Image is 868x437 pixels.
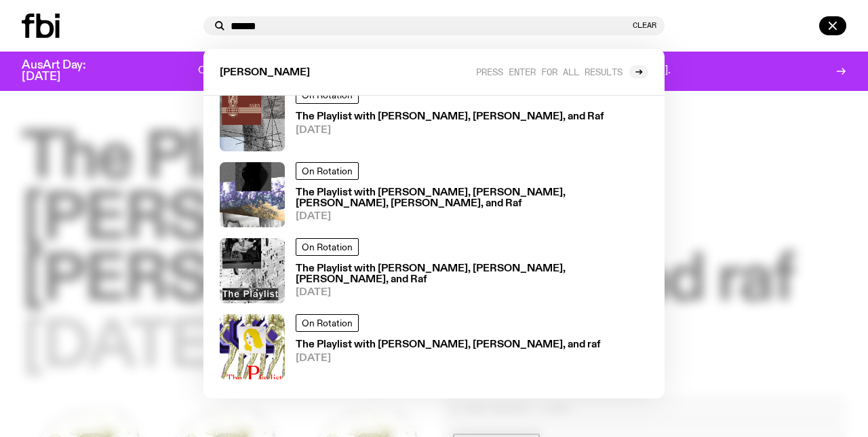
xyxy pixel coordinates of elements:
[214,157,654,233] a: On RotationThe Playlist with [PERSON_NAME], [PERSON_NAME], [PERSON_NAME], [PERSON_NAME], and Raf[...
[296,126,604,136] span: [DATE]
[22,60,108,83] h3: AusArt Day: [DATE]
[296,288,648,298] span: [DATE]
[214,233,654,309] a: On RotationThe Playlist with [PERSON_NAME], [PERSON_NAME], [PERSON_NAME], and Raf[DATE]
[296,212,648,222] span: [DATE]
[296,188,648,208] h3: The Playlist with [PERSON_NAME], [PERSON_NAME], [PERSON_NAME], [PERSON_NAME], and Raf
[296,264,648,284] h3: The Playlist with [PERSON_NAME], [PERSON_NAME], [PERSON_NAME], and Raf
[214,81,654,157] a: On RotationThe Playlist with [PERSON_NAME], [PERSON_NAME], and Raf[DATE]
[633,22,656,29] button: Clear
[476,66,623,77] span: Press enter for all results
[198,65,671,77] p: One day. One community. One frequency worth fighting for. Donate to support [DOMAIN_NAME].
[296,340,601,350] h3: The Playlist with [PERSON_NAME], [PERSON_NAME], and raf
[476,65,648,79] a: Press enter for all results
[296,112,604,122] h3: The Playlist with [PERSON_NAME], [PERSON_NAME], and Raf
[296,354,601,364] span: [DATE]
[214,309,654,385] a: On RotationThe Playlist with [PERSON_NAME], [PERSON_NAME], and raf[DATE]
[220,68,310,78] span: [PERSON_NAME]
